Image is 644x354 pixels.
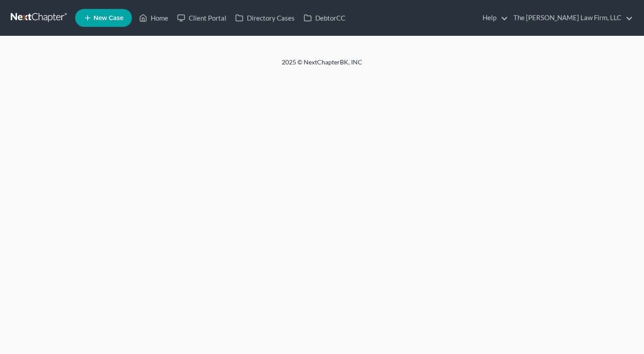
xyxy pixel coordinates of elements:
new-legal-case-button: New Case [75,9,132,27]
div: 2025 © NextChapterBK, INC [67,58,577,74]
a: Directory Cases [231,10,299,26]
a: Home [135,10,173,26]
a: Help [478,10,508,26]
a: The [PERSON_NAME] Law Firm, LLC [509,10,633,26]
a: DebtorCC [299,10,350,26]
a: Client Portal [173,10,231,26]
